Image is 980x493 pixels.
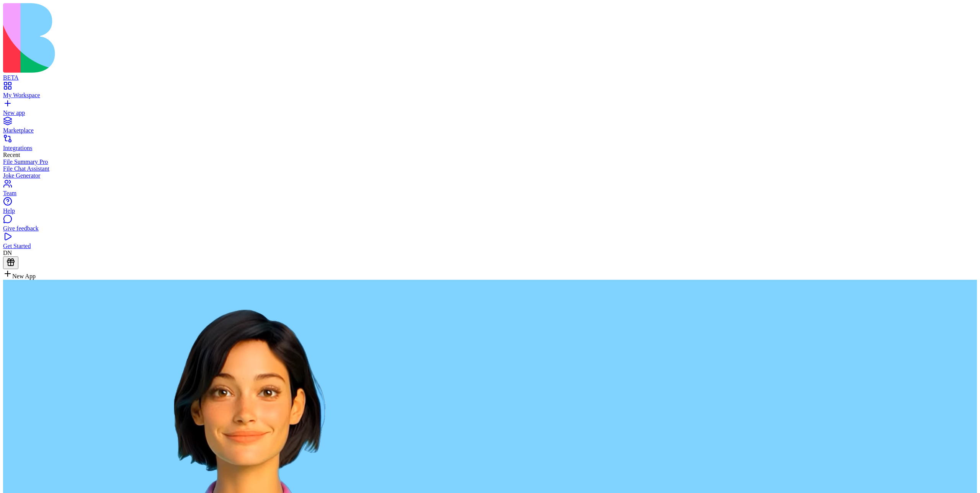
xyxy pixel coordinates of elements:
div: BETA [3,74,977,81]
div: New app [3,109,977,116]
div: Marketplace [3,127,977,134]
a: Team [3,183,977,197]
div: Get Started [3,243,977,250]
a: Integrations [3,138,977,152]
a: BETA [3,67,977,81]
a: Marketplace [3,120,977,134]
a: File Summary Pro [3,158,977,165]
div: Give feedback [3,225,977,232]
a: Help [3,201,977,214]
a: My Workspace [3,85,977,99]
img: logo [3,3,311,73]
a: New app [3,103,977,116]
a: Get Started [3,236,977,250]
div: Help [3,207,977,214]
span: DN [3,250,12,256]
div: Team [3,190,977,197]
a: File Chat Assistant [3,165,977,172]
span: New App [12,273,36,279]
a: Joke Generator [3,172,977,179]
a: Give feedback [3,218,977,232]
span: Recent [3,152,20,158]
div: My Workspace [3,92,977,99]
div: Integrations [3,145,977,152]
